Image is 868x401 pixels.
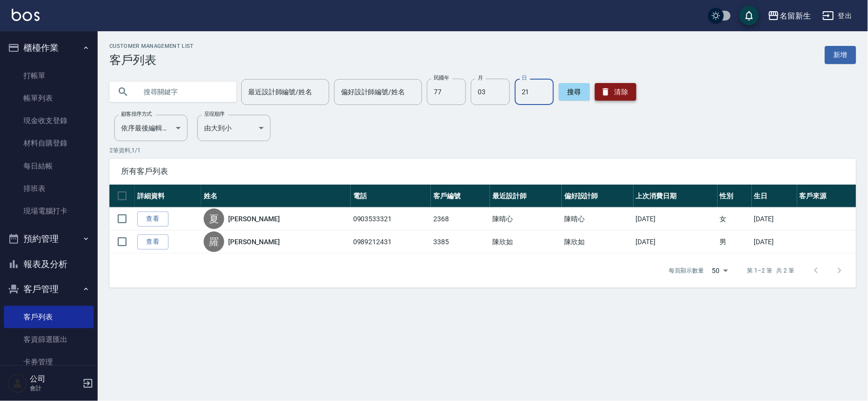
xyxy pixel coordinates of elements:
[351,185,431,208] th: 電話
[634,185,718,208] th: 上次消費日期
[30,374,80,384] h5: 公司
[137,79,229,105] input: 搜尋關鍵字
[4,306,94,328] a: 客戶列表
[204,209,224,229] div: 夏
[797,185,856,208] th: 客戶來源
[12,9,40,21] img: Logo
[121,110,152,118] label: 顧客排序方式
[137,234,169,250] a: 查看
[197,115,271,141] div: 由大到小
[634,208,718,231] td: [DATE]
[708,257,732,284] div: 50
[718,208,752,231] td: 女
[204,110,225,118] label: 呈現順序
[490,208,562,231] td: 陳晴心
[109,43,194,49] h2: Customer Management List
[4,200,94,222] a: 現場電腦打卡
[752,208,797,231] td: [DATE]
[562,185,634,208] th: 偏好設計師
[4,226,94,252] button: 預約管理
[478,74,483,82] label: 月
[135,185,201,208] th: 詳細資料
[490,231,562,253] td: 陳欣如
[4,155,94,177] a: 每日結帳
[780,10,811,22] div: 名留新生
[4,64,94,87] a: 打帳單
[669,266,704,275] p: 每頁顯示數量
[634,231,718,253] td: [DATE]
[431,185,490,208] th: 客戶編號
[718,231,752,253] td: 男
[201,185,351,208] th: 姓名
[8,374,27,393] img: Person
[109,146,856,155] p: 2 筆資料, 1 / 1
[559,83,590,101] button: 搜尋
[431,208,490,231] td: 2368
[764,6,815,26] button: 名留新生
[228,214,280,224] a: [PERSON_NAME]
[431,231,490,253] td: 3385
[825,46,856,64] a: 新增
[114,115,188,141] div: 依序最後編輯時間
[4,276,94,302] button: 客戶管理
[4,252,94,277] button: 報表及分析
[121,167,845,176] span: 所有客戶列表
[740,6,759,25] button: save
[4,177,94,200] a: 排班表
[522,74,527,82] label: 日
[351,231,431,253] td: 0989212431
[30,384,80,393] p: 會計
[4,351,94,373] a: 卡券管理
[562,208,634,231] td: 陳晴心
[747,266,795,275] p: 第 1–2 筆 共 2 筆
[4,132,94,154] a: 材料自購登錄
[4,109,94,132] a: 現金收支登錄
[752,185,797,208] th: 生日
[4,35,94,61] button: 櫃檯作業
[718,185,752,208] th: 性別
[351,208,431,231] td: 0903533321
[819,7,856,25] button: 登出
[4,328,94,351] a: 客資篩選匯出
[434,74,449,82] label: 民國年
[490,185,562,208] th: 最近設計師
[562,231,634,253] td: 陳欣如
[4,87,94,109] a: 帳單列表
[228,237,280,247] a: [PERSON_NAME]
[204,232,224,252] div: 羅
[109,53,194,67] h3: 客戶列表
[595,83,636,101] button: 清除
[752,231,797,253] td: [DATE]
[137,211,169,227] a: 查看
